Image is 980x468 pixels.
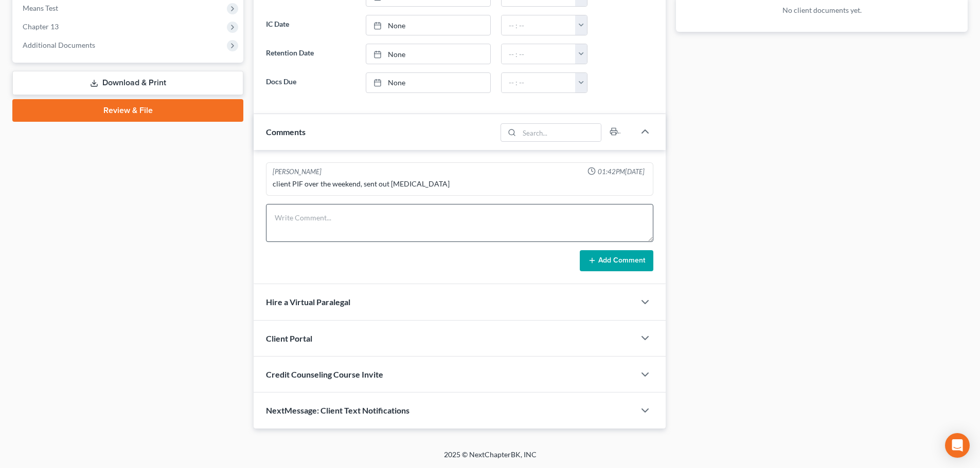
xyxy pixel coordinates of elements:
[12,99,243,122] a: Review & File
[273,167,322,177] div: [PERSON_NAME]
[261,72,360,93] label: Docs Due
[580,250,653,272] button: Add Comment
[273,179,647,189] div: client PIF over the weekend, sent out [MEDICAL_DATA]
[266,405,409,415] span: NextMessage: Client Text Notifications
[23,41,95,49] span: Additional Documents
[261,15,360,35] label: IC Date
[266,333,312,343] span: Client Portal
[266,297,350,307] span: Hire a Virtual Paralegal
[684,5,959,15] p: No client documents yet.
[945,433,970,458] div: Open Intercom Messenger
[266,127,306,137] span: Comments
[23,22,59,31] span: Chapter 13
[502,73,576,92] input: -- : --
[502,15,576,35] input: -- : --
[23,4,58,12] span: Means Test
[266,369,383,379] span: Credit Counseling Course Invite
[12,71,243,95] a: Download & Print
[502,44,576,64] input: -- : --
[261,44,360,64] label: Retention Date
[197,450,783,468] div: 2025 © NextChapterBK, INC
[520,124,601,141] input: Search...
[366,73,490,92] a: None
[598,167,645,177] span: 01:42PM[DATE]
[366,15,490,35] a: None
[366,44,490,64] a: None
